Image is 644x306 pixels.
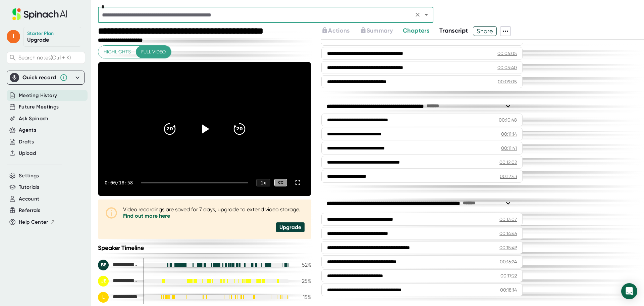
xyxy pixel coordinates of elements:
[501,145,517,151] div: 00:11:41
[98,244,311,252] div: Speaker Timeline
[500,258,517,265] div: 00:16:24
[19,195,39,203] button: Account
[19,172,39,180] button: Settings
[413,10,422,19] button: Clear
[422,10,431,19] button: Open
[98,292,138,303] div: LaurieCondon
[19,115,49,123] button: Ask Spinach
[501,131,517,137] div: 00:11:14
[499,244,517,251] div: 00:15:49
[497,64,517,71] div: 00:05:40
[403,26,429,35] button: Chapters
[98,260,138,270] div: Benjamin Evans
[123,206,305,219] div: Video recordings are saved for 7 days, upgrade to extend video storage.
[473,25,496,37] span: Share
[19,138,34,146] button: Drafts
[294,262,311,268] div: 52 %
[27,37,49,43] a: Upgrade
[367,27,393,34] span: Summary
[19,126,36,134] button: Agents
[105,180,133,185] div: 0:00 / 18:58
[499,230,517,237] div: 00:14:46
[360,26,403,36] div: Upgrade to access
[136,46,171,58] button: Full video
[19,183,39,191] button: Tutorials
[19,103,59,111] button: Future Meetings
[321,26,360,36] div: Upgrade to access
[439,26,468,35] button: Transcript
[98,260,109,270] div: BE
[498,78,517,85] div: 00:09:05
[321,26,350,35] button: Actions
[360,26,393,35] button: Summary
[19,218,55,226] button: Help Center
[497,50,517,57] div: 00:04:05
[98,276,138,287] div: Jenn Fulmer | Manager of Audience Engagement
[621,283,637,299] div: Open Intercom Messenger
[7,30,20,43] span: l
[276,222,305,232] div: Upgrade
[499,117,517,123] div: 00:10:48
[500,173,517,180] div: 00:12:43
[10,71,82,84] div: Quick record
[22,74,56,81] div: Quick record
[19,218,48,226] span: Help Center
[473,26,497,36] button: Share
[328,27,350,34] span: Actions
[27,31,54,37] div: Starter Plan
[19,149,36,157] button: Upload
[18,54,71,61] span: Search notes (Ctrl + K)
[294,294,311,300] div: 15 %
[499,159,517,166] div: 00:12:02
[439,27,468,34] span: Transcript
[104,48,131,56] span: Highlights
[499,216,517,223] div: 00:13:07
[256,179,270,186] div: 1 x
[141,48,166,56] span: Full video
[98,292,109,303] div: L
[294,278,311,284] div: 25 %
[98,46,136,58] button: Highlights
[274,179,287,186] div: CC
[500,287,517,293] div: 00:18:14
[403,27,429,34] span: Chapters
[19,207,40,214] button: Referrals
[500,272,517,279] div: 00:17:22
[123,213,170,219] a: Find out more here
[98,276,109,287] div: JE
[19,92,57,99] button: Meeting History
